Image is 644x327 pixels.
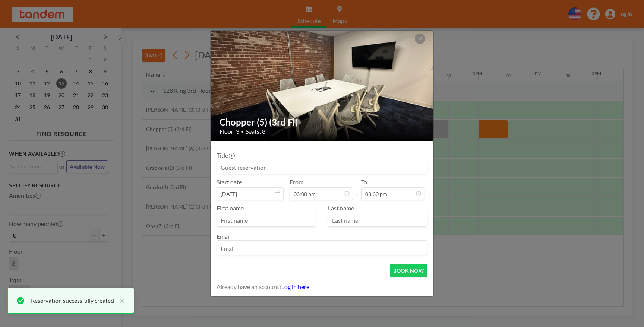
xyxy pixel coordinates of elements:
[328,204,354,212] label: Last name
[217,161,427,174] input: Guest reservation
[328,214,427,226] input: Last name
[217,214,316,226] input: First name
[217,204,244,212] label: First name
[220,117,425,128] h2: Chopper (5) (3rd Fl)
[217,283,281,291] span: Already have an account?
[356,181,358,197] span: -
[390,264,427,277] button: BOOK NOW
[361,178,367,186] label: To
[281,283,309,290] a: Log in here
[211,2,434,169] img: 537.jpg
[217,233,231,240] label: Email
[217,242,427,255] input: Email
